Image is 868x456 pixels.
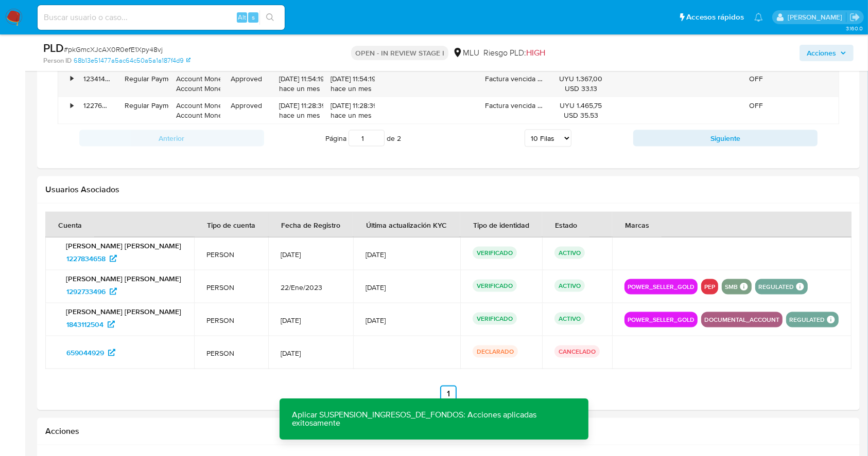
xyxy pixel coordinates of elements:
button: Acciones [800,45,854,61]
span: Alt [238,12,246,22]
span: s [252,12,255,22]
span: Accesos rápidos [686,12,744,23]
b: Person ID [43,56,72,65]
span: HIGH [526,47,545,59]
span: # pkGmcXJcAX0R0efE1Xpy48vj [64,44,163,54]
p: ximena.felix@mercadolibre.com [788,12,846,22]
h2: Acciones [45,426,852,436]
a: Salir [849,12,860,23]
b: PLD [43,40,64,56]
a: 68b13e51477a5ac64c50a5a1a187f4d9 [74,56,190,65]
span: 3.160.0 [846,24,863,32]
p: Aplicar SUSPENSION_INGRESOS_DE_FONDOS: Acciones aplicadas exitosamente [280,398,588,440]
span: Riesgo PLD: [483,47,545,59]
a: Notificaciones [754,13,763,22]
h2: Usuarios Asociados [45,185,852,195]
input: Buscar usuario o caso... [38,11,285,24]
span: Acciones [807,45,836,61]
p: OPEN - IN REVIEW STAGE I [351,46,448,60]
button: search-icon [259,10,281,25]
div: MLU [453,47,479,59]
